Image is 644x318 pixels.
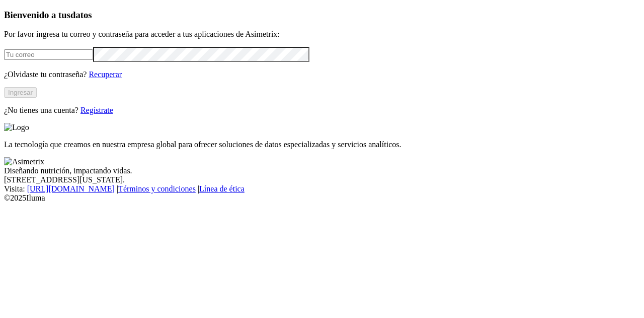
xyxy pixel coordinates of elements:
div: Diseñando nutrición, impactando vidas. [4,166,640,175]
div: © 2025 Iluma [4,194,640,203]
input: Tu correo [4,49,93,60]
div: [STREET_ADDRESS][US_STATE]. [4,175,640,184]
p: ¿No tienes una cuenta? [4,106,640,115]
button: Ingresar [4,87,37,98]
a: Recuperar [89,70,122,79]
p: ¿Olvidaste tu contraseña? [4,70,640,79]
span: datos [70,10,92,20]
img: Logo [4,123,29,132]
p: Por favor ingresa tu correo y contraseña para acceder a tus aplicaciones de Asimetrix: [4,30,640,39]
a: Línea de ética [199,184,245,193]
img: Asimetrix [4,157,44,166]
a: [URL][DOMAIN_NAME] [27,184,115,193]
h3: Bienvenido a tus [4,10,640,21]
p: La tecnología que creamos en nuestra empresa global para ofrecer soluciones de datos especializad... [4,140,640,149]
a: Regístrate [80,106,113,114]
a: Términos y condiciones [118,184,196,193]
div: Visita : | | [4,184,640,194]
